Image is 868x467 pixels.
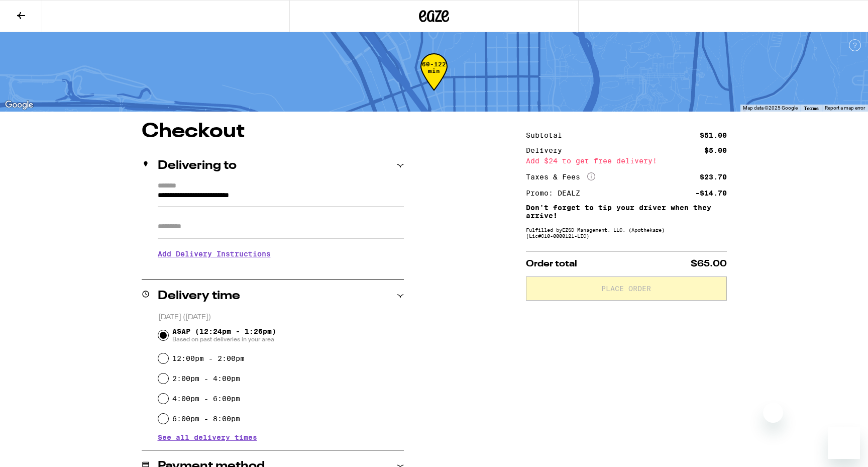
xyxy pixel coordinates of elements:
[158,160,237,172] h2: Delivering to
[526,276,727,301] button: Place Order
[3,99,36,112] a: Open this area in Google Maps (opens a new window)
[700,173,727,180] div: $23.70
[526,147,569,154] div: Delivery
[172,335,276,343] span: Based on past deliveries in your area
[3,99,36,112] img: Google
[526,132,569,139] div: Subtotal
[601,285,651,292] span: Place Order
[700,132,727,139] div: $51.00
[172,395,240,403] label: 4:00pm - 6:00pm
[420,61,448,99] div: 60-122 min
[804,105,819,111] a: Terms
[142,122,404,142] h1: Checkout
[158,434,257,441] button: See all delivery times
[526,227,727,239] div: Fulfilled by EZSD Management, LLC. (Apothekare) (Lic# C10-0000121-LIC )
[172,375,240,383] label: 2:00pm - 4:00pm
[825,105,865,111] a: Report a map error
[172,415,240,423] label: 6:00pm - 8:00pm
[158,242,404,265] h3: Add Delivery Instructions
[526,259,577,268] span: Order total
[743,105,798,111] span: Map data ©2025 Google
[691,259,727,268] span: $65.00
[526,172,595,181] div: Taxes & Fees
[526,204,727,220] p: Don't forget to tip your driver when they arrive!
[695,190,727,197] div: -$14.70
[526,190,587,197] div: Promo: DEALZ
[704,147,727,154] div: $5.00
[763,403,783,423] iframe: Close message
[158,313,404,322] p: [DATE] ([DATE])
[172,354,245,362] label: 12:00pm - 2:00pm
[526,157,727,164] div: Add $24 to get free delivery!
[158,290,240,302] h2: Delivery time
[172,327,276,343] span: ASAP (12:24pm - 1:26pm)
[158,265,404,273] p: We'll contact you at [PHONE_NUMBER] when we arrive
[828,427,860,459] iframe: Button to launch messaging window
